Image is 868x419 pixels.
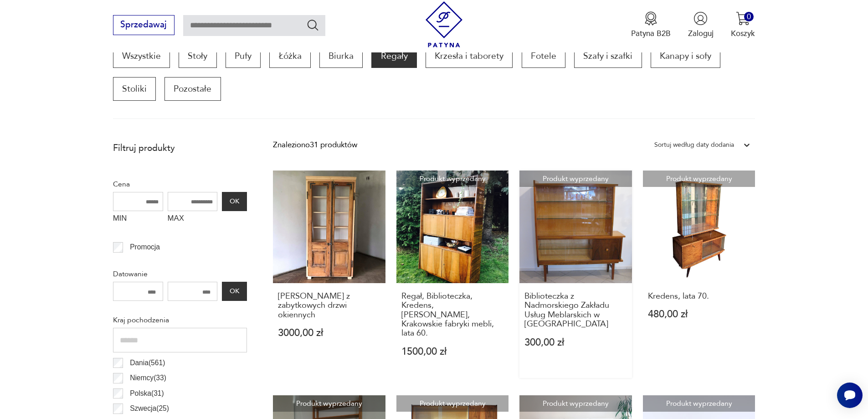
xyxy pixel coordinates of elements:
h3: Kredens, lata 70. [648,292,750,301]
button: OK [222,192,247,211]
a: Biurka [319,44,363,68]
div: Znaleziono 31 produktów [273,139,357,151]
img: Ikona koszyka [736,11,750,26]
div: Sortuj według daty dodania [654,139,734,151]
label: MAX [168,211,218,228]
a: Regały [371,44,416,68]
a: Fotele [522,44,565,68]
a: Krzesła i taborety [426,44,513,68]
label: MIN [113,211,163,228]
a: Wszystkie [113,44,170,68]
p: Patyna B2B [631,28,671,39]
p: Datowanie [113,268,247,280]
a: Szafy i szafki [574,44,642,68]
a: Pufy [226,44,261,68]
button: Patyna B2B [631,11,671,39]
p: Szwecja ( 25 ) [130,403,169,414]
button: 0Koszyk [731,11,755,39]
h3: [PERSON_NAME] z zabytkowych drzwi okiennych [278,292,380,320]
a: Produkt wyprzedanyBiblioteczka z Nadmorskiego Zakładu Usług Meblarskich w GdańskuBiblioteczka z N... [519,171,632,378]
button: Szukaj [306,18,319,31]
p: Filtruj produkty [113,142,247,154]
p: Cena [113,178,247,190]
p: 480,00 zł [648,310,750,319]
a: Stoły [179,44,216,68]
button: Zaloguj [688,11,714,39]
a: Sprzedawaj [113,22,175,29]
p: Promocja [130,241,160,253]
p: 1500,00 zł [401,347,504,357]
a: Produkt wyprzedanyKredens, lata 70.Kredens, lata 70.480,00 zł [643,171,755,378]
a: Kanapy i sofy [651,44,720,68]
h3: Regał, Biblioteczka, Kredens, [PERSON_NAME], Krakowskie fabryki mebli, lata 60. [401,292,504,338]
button: OK [222,282,247,301]
iframe: Smartsupp widget button [837,383,863,408]
a: Stoliki [113,77,156,101]
p: Polska ( 31 ) [130,388,164,399]
a: Produkt wyprzedanyRegał, Biblioteczka, Kredens, Witryna ATOS, Krakowskie fabryki mebli, lata 60.R... [396,171,509,378]
p: 3000,00 zł [278,328,380,338]
img: Patyna - sklep z meblami i dekoracjami vintage [421,1,467,47]
p: Koszyk [731,28,755,39]
h3: Biblioteczka z Nadmorskiego Zakładu Usług Meblarskich w [GEOGRAPHIC_DATA] [524,292,627,329]
img: Ikonka użytkownika [693,11,708,26]
button: Sprzedawaj [113,15,175,35]
p: Zaloguj [688,28,714,39]
a: Ikona medaluPatyna B2B [631,11,671,39]
p: Niemcy ( 33 ) [130,372,166,384]
a: Łóżka [269,44,310,68]
p: Dania ( 561 ) [130,357,165,369]
a: Witryna stworzona z zabytkowych drzwi okiennych[PERSON_NAME] z zabytkowych drzwi okiennych3000,00 zł [273,171,385,378]
div: 0 [744,12,754,21]
img: Ikona medalu [644,11,658,26]
a: Pozostałe [164,77,221,101]
p: Kraj pochodzenia [113,314,247,326]
p: 300,00 zł [524,338,627,347]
